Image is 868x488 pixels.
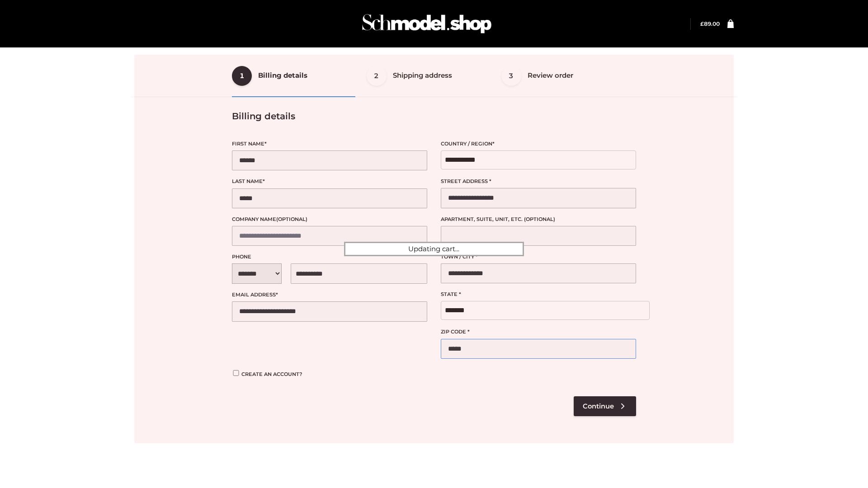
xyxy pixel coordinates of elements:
a: £89.00 [700,20,720,27]
img: Schmodel Admin 964 [359,6,495,42]
bdi: 89.00 [700,20,720,27]
span: £ [700,20,704,27]
div: Updating cart... [344,242,524,256]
